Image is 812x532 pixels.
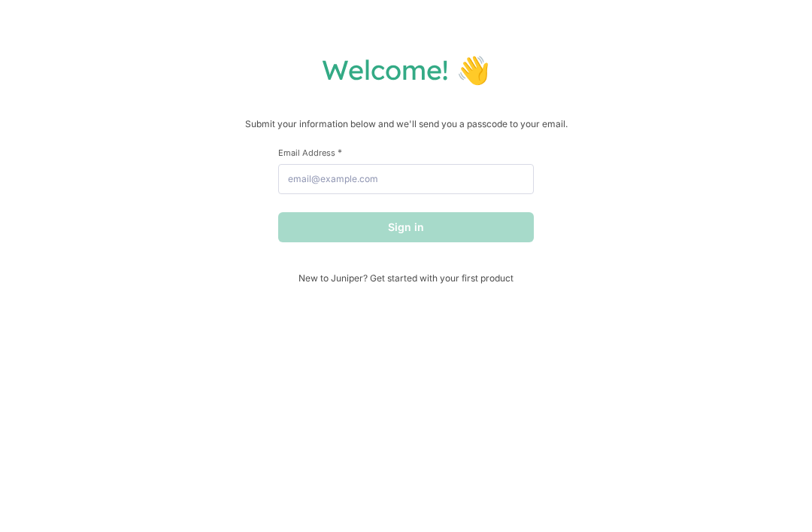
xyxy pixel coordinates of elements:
label: Email Address [278,147,534,158]
h1: Welcome! 👋 [15,53,797,87]
span: This field is required. [338,147,342,158]
span: New to Juniper? Get started with your first product [278,272,534,284]
input: email@example.com [278,164,534,194]
p: Submit your information below and we'll send you a passcode to your email. [15,117,797,132]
